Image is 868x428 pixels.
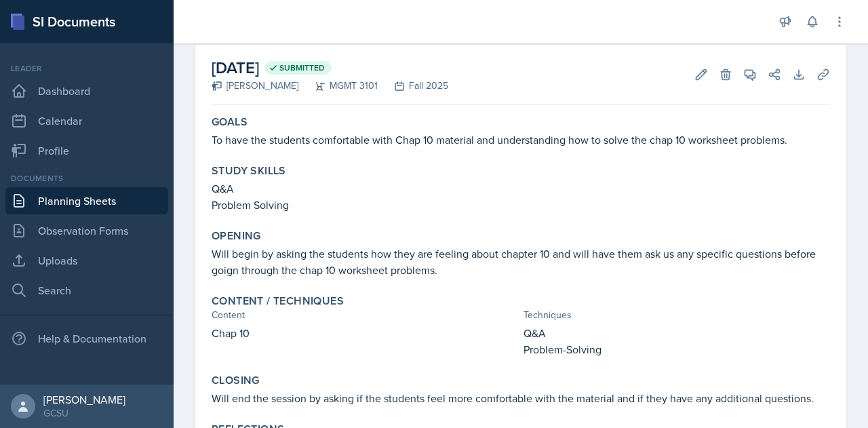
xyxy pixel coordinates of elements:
div: [PERSON_NAME] [212,79,298,93]
label: Closing [212,374,260,387]
span: Submitted [279,62,325,73]
div: Documents [5,172,168,184]
p: Q&A [524,325,830,341]
p: Chap 10 [212,325,518,341]
p: Problem-Solving [524,341,830,357]
label: Content / Techniques [212,294,344,308]
label: Goals [212,115,248,129]
a: Profile [5,137,168,164]
div: Fall 2025 [378,79,448,93]
p: Problem Solving [212,197,830,213]
p: Will end the session by asking if the students feel more comfortable with the material and if the... [212,390,830,406]
p: Will begin by asking the students how they are feeling about chapter 10 and will have them ask us... [212,246,830,278]
a: Calendar [5,107,168,134]
p: To have the students comfortable with Chap 10 material and understanding how to solve the chap 10... [212,132,830,148]
div: MGMT 3101 [298,79,378,93]
a: Observation Forms [5,217,168,244]
h2: [DATE] [212,56,448,80]
p: Q&A [212,180,830,197]
div: Leader [5,62,168,75]
a: Planning Sheets [5,187,168,214]
div: GCSU [43,406,125,420]
div: Content [212,308,518,322]
a: Search [5,277,168,304]
div: Techniques [524,308,830,322]
label: Opening [212,229,261,243]
div: [PERSON_NAME] [43,393,125,406]
a: Dashboard [5,77,168,104]
a: Uploads [5,247,168,274]
label: Study Skills [212,164,286,178]
div: Help & Documentation [5,325,168,352]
